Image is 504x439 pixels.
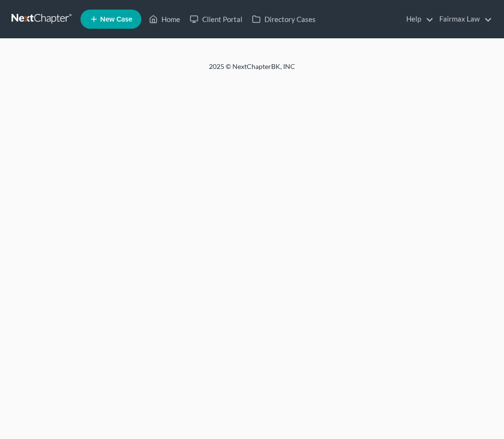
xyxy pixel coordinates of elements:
[22,62,482,79] div: 2025 © NextChapterBK, INC
[185,11,247,28] a: Client Portal
[144,11,185,28] a: Home
[247,11,321,28] a: Directory Cases
[435,11,492,28] a: Fairmax Law
[401,11,434,28] a: Help
[80,10,141,29] new-legal-case-button: New Case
